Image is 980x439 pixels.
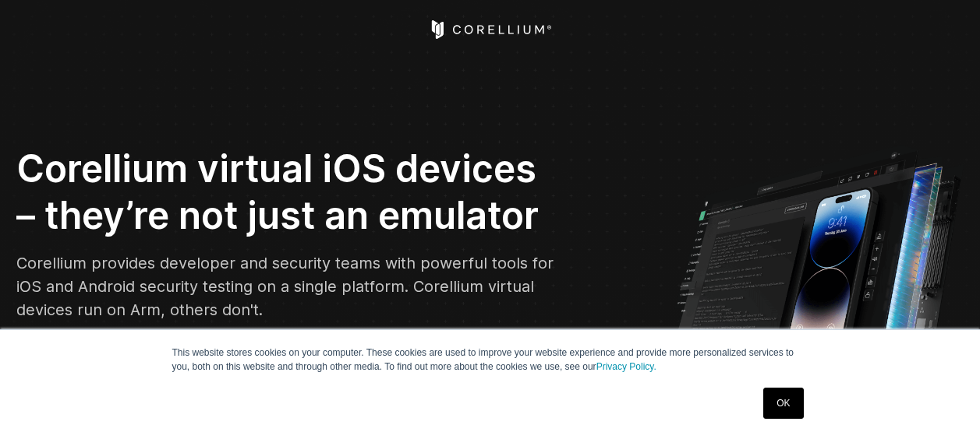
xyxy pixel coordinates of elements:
[172,346,808,374] p: This website stores cookies on your computer. These cookies are used to improve your website expe...
[16,146,561,239] h2: Corellium virtual iOS devices – they’re not just an emulator
[763,388,803,419] a: OK
[669,140,964,389] img: Corellium UI
[16,251,561,321] p: Corellium provides developer and security teams with powerful tools for iOS and Android security ...
[596,361,656,372] a: Privacy Policy.
[428,20,552,39] a: Corellium Home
